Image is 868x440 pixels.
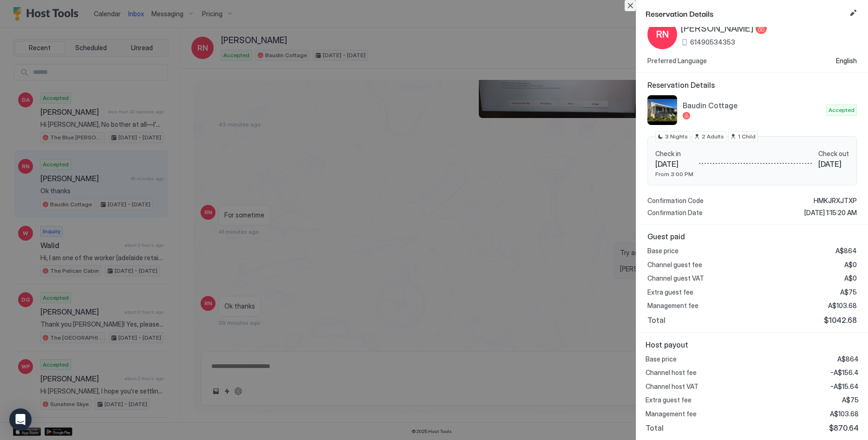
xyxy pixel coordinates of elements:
[836,57,857,65] span: English
[690,38,735,46] span: 61490534353
[828,302,857,310] span: A$103.68
[665,132,688,141] span: 3 Nights
[646,355,677,363] span: Base price
[738,132,756,141] span: 1 Child
[818,150,849,158] span: Check out
[683,101,822,110] span: Baudin Cottage
[844,261,857,269] span: A$0
[646,368,697,377] span: Channel host fee
[681,23,754,34] span: [PERSON_NAME]
[647,261,702,269] span: Channel guest fee
[840,288,857,296] span: A$75
[647,288,693,296] span: Extra guest fee
[830,368,859,377] span: -A$156.4
[647,274,704,282] span: Channel guest VAT
[647,315,666,325] span: Total
[647,232,857,241] span: Guest paid
[829,106,855,114] span: Accepted
[818,159,849,169] span: [DATE]
[646,410,697,418] span: Management fee
[647,247,679,255] span: Base price
[830,410,859,418] span: A$103.68
[804,209,857,217] span: [DATE] 1:15:20 AM
[824,315,857,325] span: $1042.68
[655,150,693,158] span: Check in
[647,57,707,65] span: Preferred Language
[830,382,859,391] span: -A$15.64
[837,355,859,363] span: A$864
[655,159,693,169] span: [DATE]
[702,132,724,141] span: 2 Adults
[646,340,859,349] span: Host payout
[647,302,698,310] span: Management fee
[655,171,693,177] span: From 3:00 PM
[656,27,669,41] span: RN
[835,247,857,255] span: A$864
[646,7,846,19] span: Reservation Details
[647,209,703,217] span: Confirmation Date
[646,396,692,404] span: Extra guest fee
[844,274,857,282] span: A$0
[848,7,859,19] button: Edit reservation
[647,197,704,205] span: Confirmation Code
[647,80,857,90] span: Reservation Details
[814,197,857,205] span: HMKJRXJTXP
[9,408,32,431] div: Open Intercom Messenger
[842,396,859,404] span: A$75
[829,423,859,433] span: $870.64
[646,423,664,433] span: Total
[646,382,698,391] span: Channel host VAT
[647,95,677,125] div: listing image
